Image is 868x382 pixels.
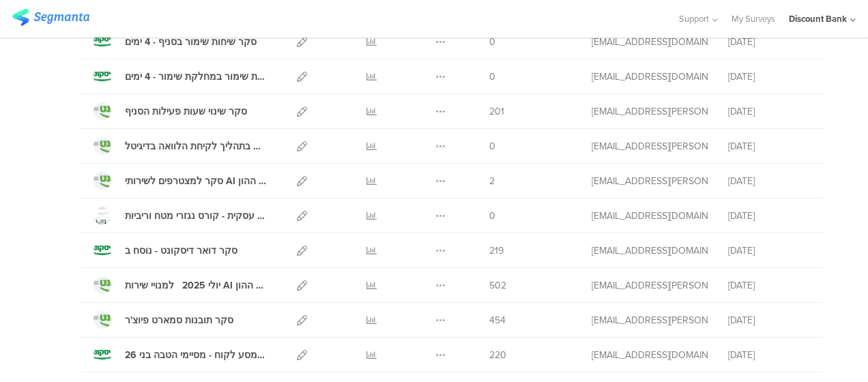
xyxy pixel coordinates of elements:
[592,70,708,84] div: anat.gilad@dbank.co.il
[93,68,267,85] a: סקר שיחות שימור במחלקת שימור - 4 ימים
[93,207,267,224] a: כנסים חטיבה עסקית - קורס נגזרי מטח וריביות
[125,174,267,188] div: סקר למצטרפים לשירותי AI ללא פעילות בשוק ההון
[125,348,267,362] div: סקר מסע לקוח - מסיימי הטבה בני 26
[592,313,708,327] div: hofit.refael@dbank.co.il
[489,348,506,362] span: 220
[592,348,708,362] div: anat.gilad@dbank.co.il
[728,174,810,188] div: [DATE]
[489,139,495,153] span: 0
[592,139,708,153] div: hofit.refael@dbank.co.il
[93,172,267,190] a: סקר למצטרפים לשירותי AI ללא פעילות בשוק ההון
[728,104,810,119] div: [DATE]
[489,209,495,223] span: 0
[728,209,810,223] div: [DATE]
[789,12,847,25] div: Discount Bank
[489,244,504,258] span: 219
[728,70,810,84] div: [DATE]
[125,278,267,293] div: יולי 2025 למנויי שירות AI שוק ההון
[93,33,257,50] a: סקר שיחות שימור בסניף - 4 ימים
[93,276,267,294] a: יולי 2025 למנויי שירות AI שוק ההון
[728,35,810,49] div: [DATE]
[12,9,89,26] img: segmanta logo
[489,174,495,188] span: 2
[93,346,267,364] a: סקר מסע לקוח - מסיימי הטבה בני 26
[489,278,506,293] span: 502
[125,313,233,327] div: סקר תובנות סמארט פיוצ'ר
[728,244,810,258] div: [DATE]
[728,313,810,327] div: [DATE]
[125,139,267,153] div: בחינת הצורך להעלאת מסמכי מעמ בתהליך לקיחת הלוואה בדיגיטל
[489,70,495,84] span: 0
[728,348,810,362] div: [DATE]
[489,104,504,119] span: 201
[125,35,257,49] div: סקר שיחות שימור בסניף - 4 ימים
[679,12,709,25] span: Support
[489,313,506,327] span: 454
[125,244,237,258] div: סקר דואר דיסקונט - נוסח ב
[728,278,810,293] div: [DATE]
[125,209,267,223] div: כנסים חטיבה עסקית - קורס נגזרי מטח וריביות
[592,278,708,293] div: hofit.refael@dbank.co.il
[489,35,495,49] span: 0
[592,209,708,223] div: anat.gilad@dbank.co.il
[592,174,708,188] div: hofit.refael@dbank.co.il
[93,241,237,259] a: סקר דואר דיסקונט - נוסח ב
[93,102,247,120] a: סקר שינוי שעות פעילות הסניף
[728,139,810,153] div: [DATE]
[592,35,708,49] div: anat.gilad@dbank.co.il
[125,70,267,84] div: סקר שיחות שימור במחלקת שימור - 4 ימים
[125,104,247,119] div: סקר שינוי שעות פעילות הסניף
[93,311,233,329] a: סקר תובנות סמארט פיוצ'ר
[592,104,708,119] div: hofit.refael@dbank.co.il
[592,244,708,258] div: anat.gilad@dbank.co.il
[93,137,267,155] a: בחינת הצורך להעלאת מסמכי מעמ בתהליך לקיחת הלוואה בדיגיטל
